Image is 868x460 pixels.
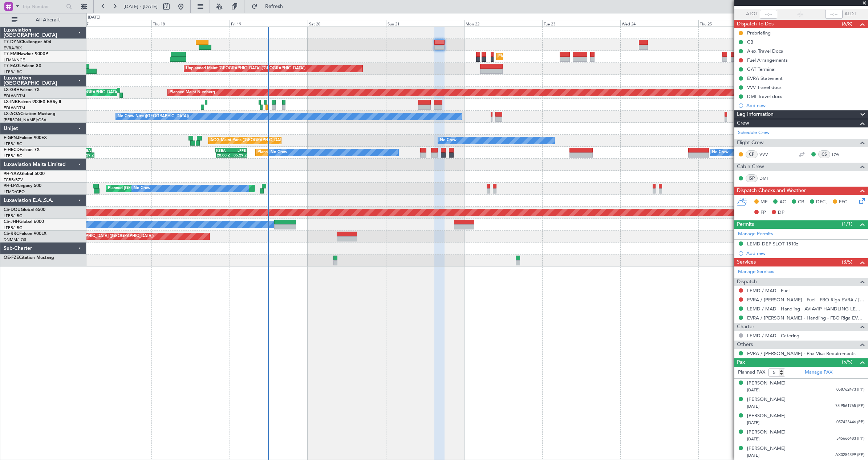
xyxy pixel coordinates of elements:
[836,387,864,393] span: 058762473 (PP)
[386,20,464,27] div: Sun 21
[4,57,25,63] a: LFMN/NCE
[759,151,776,158] a: VVV
[737,323,754,331] span: Charter
[747,412,786,420] div: [PERSON_NAME]
[738,369,765,376] label: Planned PAX
[4,177,23,183] a: FCBB/BZV
[216,148,231,152] div: KSEA
[747,48,783,54] div: Alex Travel Docs
[737,341,753,349] span: Others
[8,14,79,26] button: All Aircraft
[4,93,25,99] a: EDLW/DTM
[542,20,620,27] div: Tue 23
[108,183,211,194] div: Planned [GEOGRAPHIC_DATA] ([GEOGRAPHIC_DATA])
[836,436,864,442] span: 545666483 (PP)
[839,199,847,206] span: FFC
[760,199,767,206] span: MF
[747,380,786,387] div: [PERSON_NAME]
[4,232,46,236] a: CS-RRCFalcon 900LX
[746,174,758,182] div: ISP
[4,208,21,212] span: CS-DOU
[248,1,292,12] button: Refresh
[842,220,852,228] span: (1/1)
[230,20,308,27] div: Fri 19
[4,237,26,243] a: DNMM/LOS
[73,20,151,27] div: Wed 17
[4,100,61,104] a: LX-INBFalcon 900EX EASy II
[4,105,25,111] a: EDLW/DTM
[747,30,771,36] div: Prebriefing
[4,220,44,224] a: CS-JHHGlobal 6000
[4,225,23,231] a: LFPB/LBG
[816,199,827,206] span: DFC,
[747,453,759,458] span: [DATE]
[4,52,18,56] span: T7-EMI
[4,69,23,75] a: LFPB/LBG
[747,288,790,294] a: LEMD / MAD - Fuel
[19,17,77,23] span: All Aircraft
[778,209,784,216] span: DP
[738,231,773,238] a: Manage Permits
[738,268,774,276] a: Manage Services
[737,163,764,171] span: Cabin Crew
[232,153,247,157] div: 05:29 Z
[760,10,777,19] input: --:--
[832,151,848,158] a: PAV
[4,64,41,68] a: T7-EAGLFalcon 8X
[737,278,757,286] span: Dispatch
[4,172,20,176] span: 9H-YAA
[842,258,852,266] span: (3/5)
[746,150,758,158] div: CP
[498,51,568,62] div: Planned Maint [GEOGRAPHIC_DATA]
[4,88,40,92] a: LX-GBHFalcon 7X
[4,40,51,44] a: T7-DYNChallenger 604
[4,213,23,219] a: LFPB/LBG
[22,1,64,12] input: Trip Number
[747,297,864,303] a: EVRA / [PERSON_NAME] - Fuel - FBO Riga EVRA / [PERSON_NAME]
[836,419,864,426] span: 057423446 (PP)
[4,220,19,224] span: CS-JHH
[4,40,20,44] span: T7-DYN
[620,20,698,27] div: Wed 24
[4,148,40,152] a: F-HECDFalcon 7X
[746,102,864,109] div: Add new
[747,333,799,339] a: LEMD / MAD - Catering
[747,75,783,81] div: EVRA Statement
[737,20,774,28] span: Dispatch To-Dos
[747,57,788,63] div: Fuel Arrangements
[738,129,770,137] a: Schedule Crew
[747,436,759,442] span: [DATE]
[737,187,806,195] span: Dispatch Checks and Weather
[747,350,856,357] a: EVRA / [PERSON_NAME] - Pax Visa Requirements
[118,111,189,122] div: No Crew Nice ([GEOGRAPHIC_DATA])
[747,306,864,312] a: LEMD / MAD - Handling - AVIAVIP HANDLING LEMD /MAD
[308,20,386,27] div: Sat 20
[779,199,786,206] span: AC
[737,110,774,119] span: Leg Information
[798,199,804,206] span: CR
[747,396,786,403] div: [PERSON_NAME]
[170,87,215,98] div: Planned Maint Nurnberg
[747,404,759,409] span: [DATE]
[464,20,542,27] div: Mon 22
[4,64,21,68] span: T7-EAGL
[747,66,775,72] div: GAT Terminal
[4,148,20,152] span: F-HECD
[760,209,766,216] span: FP
[151,20,230,27] div: Thu 18
[259,4,289,9] span: Refresh
[4,52,48,56] a: T7-EMIHawker 900XP
[737,220,754,229] span: Permits
[747,84,782,90] div: VVV Travel docs
[210,135,287,146] div: AOG Maint Paris ([GEOGRAPHIC_DATA])
[4,172,45,176] a: 9H-YAAGlobal 5000
[737,258,756,266] span: Services
[747,445,786,452] div: [PERSON_NAME]
[842,20,852,28] span: (6/8)
[747,420,759,426] span: [DATE]
[712,147,729,158] div: No Crew
[39,231,154,242] div: Planned Maint [GEOGRAPHIC_DATA] ([GEOGRAPHIC_DATA])
[4,256,54,260] a: OE-FZECitation Mustang
[842,358,852,366] span: (5/5)
[4,184,41,188] a: 9H-LPZLegacy 500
